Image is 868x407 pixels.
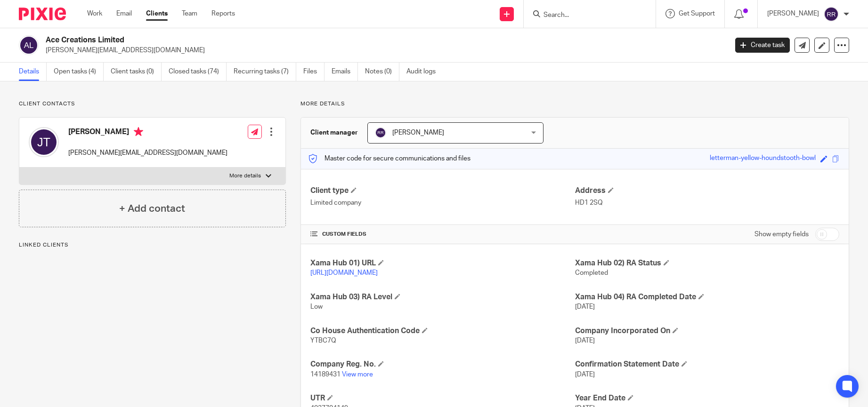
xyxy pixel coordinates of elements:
[54,63,104,81] a: Open tasks (4)
[19,241,286,249] p: Linked clients
[575,186,839,196] h4: Address
[543,11,627,20] input: Search
[310,371,341,378] span: 14189431
[119,201,185,216] h4: + Add contact
[767,9,819,18] p: [PERSON_NAME]
[575,258,839,268] h4: Xama Hub 02) RA Status
[575,326,839,336] h4: Company Incorporated On
[19,100,286,108] p: Client contacts
[19,35,39,55] img: svg%3E
[392,129,444,136] span: [PERSON_NAME]
[575,371,595,378] span: [DATE]
[575,198,839,207] p: HD1 2SQ
[19,8,66,20] img: Pixie
[754,230,809,239] label: Show empty fields
[575,337,595,344] span: [DATE]
[310,359,575,369] h4: Company Reg. No.
[310,258,575,268] h4: Xama Hub 01) URL
[29,127,59,157] img: svg%3E
[575,393,839,403] h4: Year End Date
[375,127,386,138] img: svg%3E
[575,292,839,302] h4: Xama Hub 04) RA Completed Date
[342,371,373,378] a: View more
[46,46,721,55] p: [PERSON_NAME][EMAIL_ADDRESS][DOMAIN_NAME]
[303,63,324,81] a: Files
[575,359,839,369] h4: Confirmation Statement Date
[679,10,715,17] span: Get Support
[68,127,227,139] h4: [PERSON_NAME]
[211,9,235,18] a: Reports
[308,154,471,163] p: Master code for secure communications and files
[735,38,790,53] a: Create task
[332,63,358,81] a: Emails
[310,337,336,344] span: YTBC7Q
[19,63,47,81] a: Details
[575,303,595,310] span: [DATE]
[310,198,575,207] p: Limited company
[310,326,575,336] h4: Co House Authentication Code
[46,35,586,45] h2: Ace Creations Limited
[310,303,323,310] span: Low
[824,7,839,22] img: svg%3E
[169,63,227,81] a: Closed tasks (74)
[406,63,443,81] a: Audit logs
[310,231,575,238] h4: CUSTOM FIELDS
[234,63,296,81] a: Recurring tasks (7)
[310,128,358,137] h3: Client manager
[365,63,399,81] a: Notes (0)
[710,153,816,164] div: letterman-yellow-houndstooth-bowl
[310,393,575,403] h4: UTR
[68,148,227,158] p: [PERSON_NAME][EMAIL_ADDRESS][DOMAIN_NAME]
[310,292,575,302] h4: Xama Hub 03) RA Level
[116,9,132,18] a: Email
[310,186,575,196] h4: Client type
[111,63,162,81] a: Client tasks (0)
[134,127,143,136] i: Primary
[229,172,261,180] p: More details
[310,270,378,276] a: [URL][DOMAIN_NAME]
[146,9,168,18] a: Clients
[575,270,608,276] span: Completed
[87,9,102,18] a: Work
[182,9,197,18] a: Team
[300,100,849,108] p: More details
